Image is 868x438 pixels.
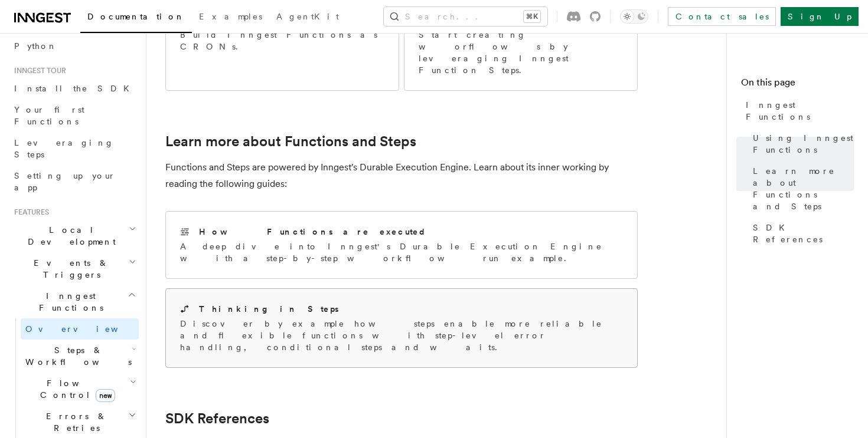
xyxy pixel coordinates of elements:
[21,344,132,368] span: Steps & Workflows
[9,224,129,248] span: Local Development
[9,257,129,281] span: Events & Triggers
[9,78,139,99] a: Install the SDK
[21,410,128,434] span: Errors & Retries
[14,84,136,93] span: Install the SDK
[781,7,859,26] a: Sign Up
[96,389,115,402] span: new
[165,133,416,150] a: Learn more about Functions and Steps
[14,138,114,159] span: Leveraging Steps
[14,171,116,192] span: Setting up your app
[748,127,854,160] a: Using Inngest Functions
[87,12,185,21] span: Documentation
[21,340,139,373] button: Steps & Workflows
[668,7,776,26] a: Contact sales
[524,11,540,22] kbd: ⌘K
[9,290,128,314] span: Inngest Functions
[9,208,49,217] span: Features
[165,211,638,279] a: How Functions are executedA deep dive into Inngest's Durable Execution Engine with a step-by-step...
[14,41,57,51] span: Python
[9,219,139,252] button: Local Development
[9,165,139,198] a: Setting up your app
[753,132,854,156] span: Using Inngest Functions
[748,160,854,217] a: Learn more about Functions and Steps
[746,99,854,123] span: Inngest Functions
[80,4,192,33] a: Documentation
[180,29,384,52] p: Build Inngest Functions as CRONs.
[199,226,427,238] h2: How Functions are executed
[165,410,269,427] a: SDK References
[165,288,638,368] a: Thinking in StepsDiscover by example how steps enable more reliable and flexible functions with s...
[620,9,648,24] button: Toggle dark mode
[9,285,139,318] button: Inngest Functions
[9,66,66,75] span: Inngest tour
[165,159,638,192] p: Functions and Steps are powered by Inngest's Durable Execution Engine. Learn about its inner work...
[753,222,854,245] span: SDK References
[14,105,84,126] span: Your first Functions
[741,94,854,127] a: Inngest Functions
[192,4,269,32] a: Examples
[21,377,130,401] span: Flow Control
[9,99,139,132] a: Your first Functions
[9,252,139,285] button: Events & Triggers
[9,35,139,57] a: Python
[753,165,854,212] span: Learn more about Functions and Steps
[25,324,147,334] span: Overview
[21,373,139,406] button: Flow Controlnew
[748,217,854,250] a: SDK References
[199,303,339,315] h2: Thinking in Steps
[199,12,262,21] span: Examples
[180,318,623,353] p: Discover by example how steps enable more reliable and flexible functions with step-level error h...
[419,29,623,76] p: Start creating worflows by leveraging Inngest Function Steps.
[741,75,854,94] h4: On this page
[384,7,547,26] button: Search...⌘K
[276,12,339,21] span: AgentKit
[269,4,346,32] a: AgentKit
[21,318,139,340] a: Overview
[9,132,139,165] a: Leveraging Steps
[180,241,623,264] p: A deep dive into Inngest's Durable Execution Engine with a step-by-step workflow run example.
